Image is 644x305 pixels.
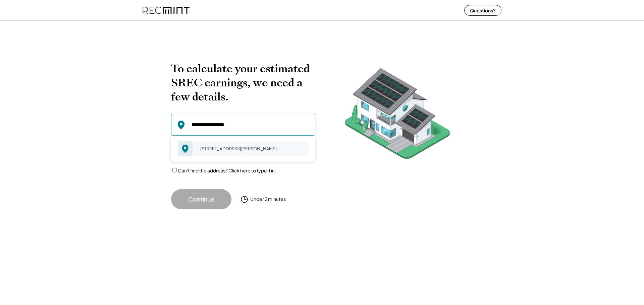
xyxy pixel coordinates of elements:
[143,1,190,19] img: recmint-logotype%403x%20%281%29.jpeg
[332,62,463,169] img: RecMintArtboard%207.png
[178,167,276,173] label: Can't find the address? Click here to type it in.
[250,196,286,203] div: Under 2 minutes
[171,62,315,104] h2: To calculate your estimated SREC earnings, we need a few details.
[464,5,501,16] button: Questions?
[171,189,231,209] button: Continue
[196,144,309,153] div: [STREET_ADDRESS][PERSON_NAME]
